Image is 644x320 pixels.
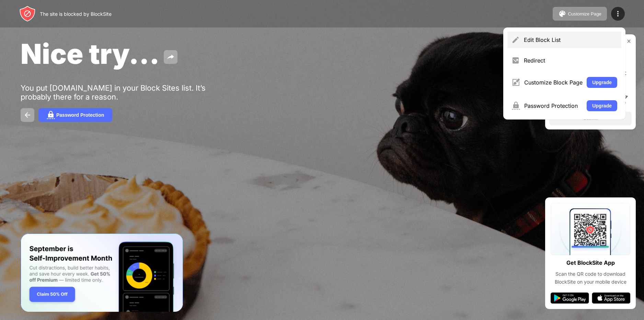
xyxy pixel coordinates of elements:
[626,38,632,44] img: rate-us-close.svg
[587,77,617,88] button: Upgrade
[524,57,617,64] div: Redirect
[568,11,601,16] div: Customize Page
[614,10,622,18] img: menu-icon.svg
[558,10,566,18] img: pallet.svg
[21,37,160,70] span: Nice try...
[587,100,617,111] button: Upgrade
[21,83,233,101] div: You put [DOMAIN_NAME] in your Block Sites list. It’s probably there for a reason.
[21,233,183,312] iframe: Banner
[524,102,583,109] div: Password Protection
[551,293,589,304] img: google-play.svg
[511,102,520,110] img: menu-password.svg
[551,203,630,255] img: qrcode.svg
[592,293,630,304] img: app-store.svg
[566,258,615,268] div: Get BlockSite App
[56,112,104,118] div: Password Protection
[553,7,607,21] button: Customize Page
[47,111,55,119] img: password.svg
[511,56,520,65] img: menu-redirect.svg
[38,108,112,122] button: Password Protection
[40,11,112,17] div: The site is blocked by BlockSite
[23,111,32,119] img: back.svg
[511,78,520,87] img: menu-customize.svg
[524,36,617,43] div: Edit Block List
[511,36,520,44] img: menu-pencil.svg
[166,53,175,61] img: share.svg
[19,5,36,22] img: header-logo.svg
[551,270,630,286] div: Scan the QR code to download BlockSite on your mobile device
[524,79,583,86] div: Customize Block Page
